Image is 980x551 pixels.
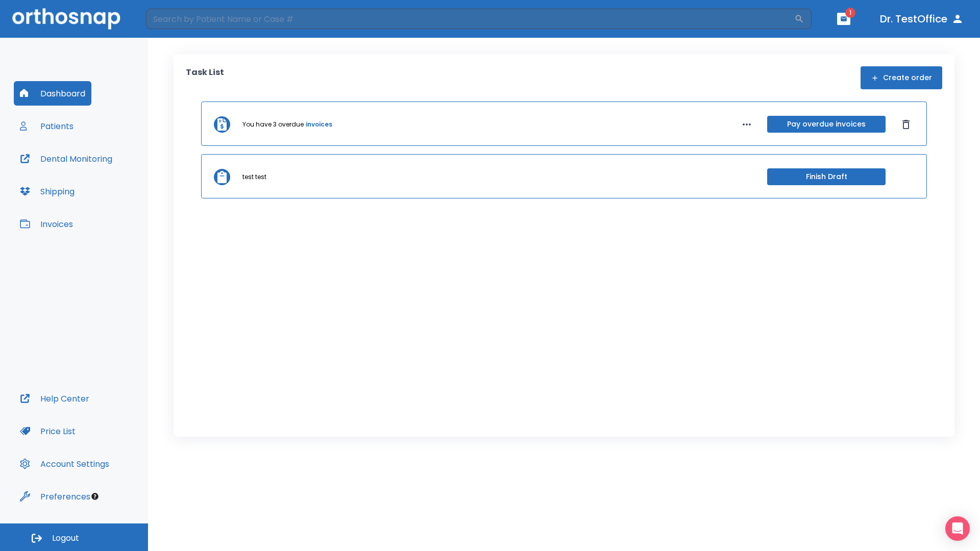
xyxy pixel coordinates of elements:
p: Task List [186,66,224,89]
span: Logout [52,533,79,544]
button: Shipping [14,179,81,204]
input: Search by Patient Name or Case # [146,9,794,29]
button: Pay overdue invoices [767,116,886,133]
button: Dismiss [898,116,914,133]
button: Dashboard [14,81,91,106]
button: Create order [861,66,942,89]
img: Orthosnap [12,8,120,29]
span: 1 [845,8,855,18]
button: Dental Monitoring [14,146,118,171]
button: Dr. TestOffice [876,10,968,28]
button: Finish Draft [767,168,886,185]
button: Price List [14,419,82,443]
button: Help Center [14,386,95,411]
a: invoices [306,120,332,129]
button: Patients [14,114,80,138]
button: Account Settings [14,452,115,476]
button: Preferences [14,484,96,509]
button: Invoices [14,212,79,236]
div: Open Intercom Messenger [945,516,970,541]
p: test test [242,172,266,182]
p: You have 3 overdue [242,120,304,129]
div: Tooltip anchor [90,492,100,501]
